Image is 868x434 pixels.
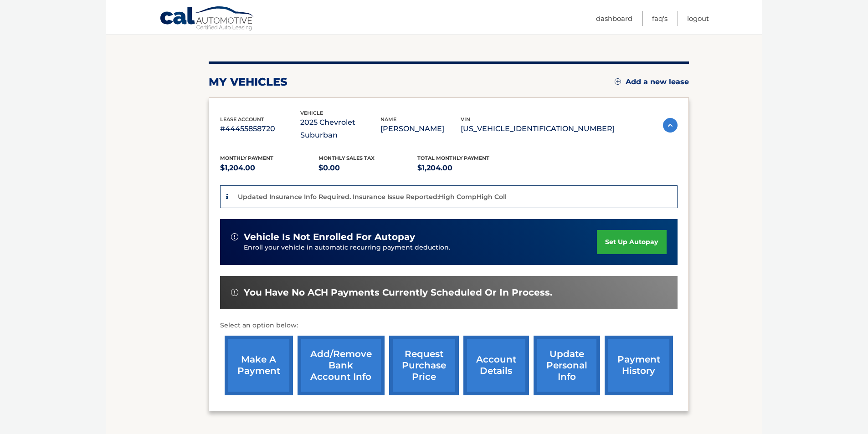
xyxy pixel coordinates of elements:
h2: my vehicles [209,75,288,89]
span: name [380,116,396,123]
a: update personal info [534,336,600,395]
p: Updated Insurance Info Required. Insurance Issue Reported:High CompHigh Coll [238,193,507,201]
span: You have no ACH payments currently scheduled or in process. [244,287,552,298]
img: add.svg [615,78,621,85]
p: [US_VEHICLE_IDENTIFICATION_NUMBER] [461,123,615,135]
span: vin [461,116,470,123]
a: FAQ's [652,11,668,26]
a: Dashboard [596,11,632,26]
p: $1,204.00 [220,162,319,174]
p: Enroll your vehicle in automatic recurring payment deduction. [244,243,597,253]
p: [PERSON_NAME] [380,123,461,135]
p: $1,204.00 [417,162,516,174]
p: $0.00 [318,162,417,174]
img: alert-white.svg [231,233,238,240]
a: Add a new lease [615,77,689,87]
span: lease account [220,116,264,123]
span: vehicle is not enrolled for autopay [244,231,415,243]
a: Cal Automotive [159,6,255,32]
p: 2025 Chevrolet Suburban [300,116,380,142]
a: account details [463,336,529,395]
span: Total Monthly Payment [417,155,489,161]
a: Logout [687,11,709,26]
a: make a payment [225,336,293,395]
a: request purchase price [389,336,459,395]
a: set up autopay [597,230,666,254]
span: Monthly Payment [220,155,273,161]
a: payment history [605,336,673,395]
p: #44455858720 [220,123,300,135]
a: Add/Remove bank account info [298,336,385,395]
span: vehicle [300,110,323,116]
span: Monthly sales Tax [318,155,375,161]
p: Select an option below: [220,320,678,331]
img: accordion-active.svg [663,118,678,133]
img: alert-white.svg [231,289,238,296]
